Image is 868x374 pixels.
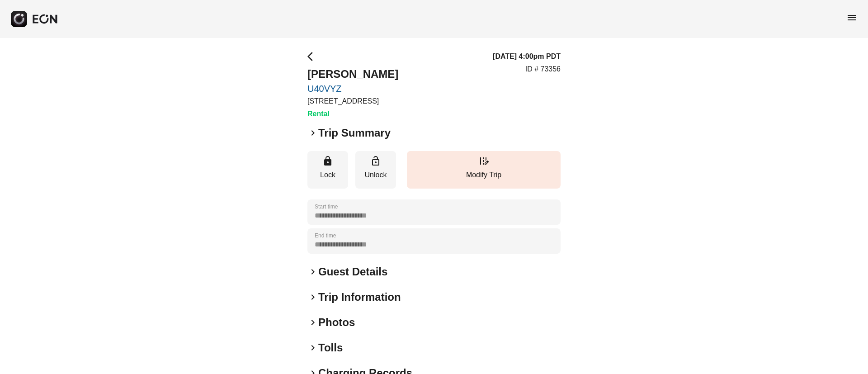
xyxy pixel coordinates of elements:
span: arrow_back_ios [307,51,318,62]
span: lock [322,156,333,166]
h3: [DATE] 4:00pm PDT [493,51,561,62]
button: Unlock [355,151,396,189]
h3: Rental [307,109,398,119]
span: edit_road [478,156,489,166]
h2: [PERSON_NAME] [307,67,398,81]
p: Unlock [360,170,392,180]
h2: Photos [318,315,355,330]
button: Lock [307,151,348,189]
span: keyboard_arrow_right [307,292,318,303]
p: Modify Trip [411,170,556,180]
span: menu [846,12,857,23]
p: ID # 73356 [525,64,561,75]
span: keyboard_arrow_right [307,266,318,277]
p: Lock [312,170,344,180]
span: keyboard_arrow_right [307,317,318,328]
h2: Trip Summary [318,126,391,140]
a: U40VYZ [307,83,398,94]
h2: Tolls [318,341,343,355]
h2: Trip Information [318,290,401,304]
p: [STREET_ADDRESS] [307,96,398,107]
span: keyboard_arrow_right [307,342,318,353]
h2: Guest Details [318,265,387,279]
span: keyboard_arrow_right [307,128,318,138]
button: Modify Trip [407,151,561,189]
span: lock_open [370,156,381,166]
